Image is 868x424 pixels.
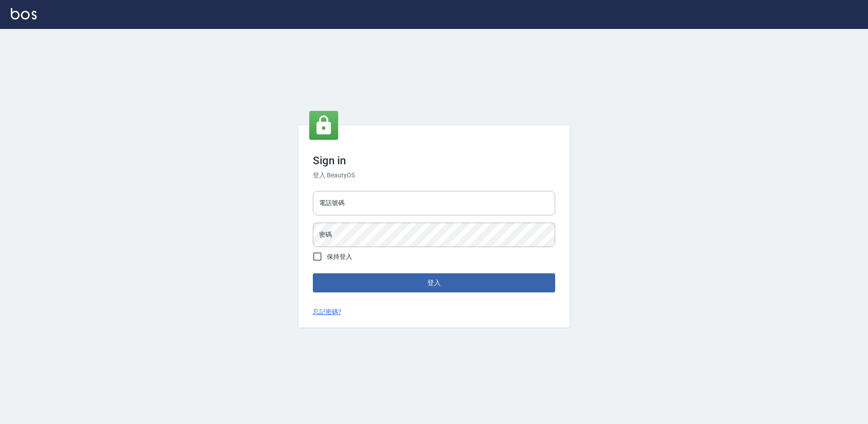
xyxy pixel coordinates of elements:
a: 忘記密碼? [313,307,341,317]
span: 保持登入 [327,252,352,262]
button: 登入 [313,273,555,292]
img: Logo [11,8,37,19]
h3: Sign in [313,154,555,167]
h6: 登入 BeautyOS [313,171,555,180]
